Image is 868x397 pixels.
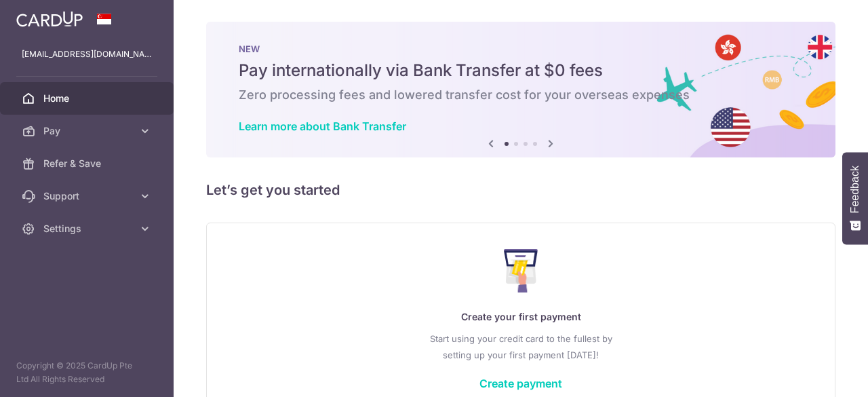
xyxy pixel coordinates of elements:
[479,377,562,390] a: Create payment
[234,330,808,363] p: Start using your credit card to the fullest by setting up your first payment [DATE]!
[22,48,152,61] p: [EMAIL_ADDRESS][DOMAIN_NAME]
[842,152,868,244] button: Feedback - Show survey
[504,249,538,292] img: Make Payment
[43,189,133,203] span: Support
[43,124,133,138] span: Pay
[43,157,133,170] span: Refer & Save
[16,11,83,27] img: CardUp
[43,92,133,105] span: Home
[239,119,406,133] a: Learn more about Bank Transfer
[43,222,133,235] span: Settings
[239,87,803,103] h6: Zero processing fees and lowered transfer cost for your overseas expenses
[234,309,808,325] p: Create your first payment
[849,166,861,213] span: Feedback
[239,43,803,54] p: NEW
[206,22,835,157] img: Bank transfer banner
[239,60,803,81] h5: Pay internationally via Bank Transfer at $0 fees
[206,179,835,201] h5: Let’s get you started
